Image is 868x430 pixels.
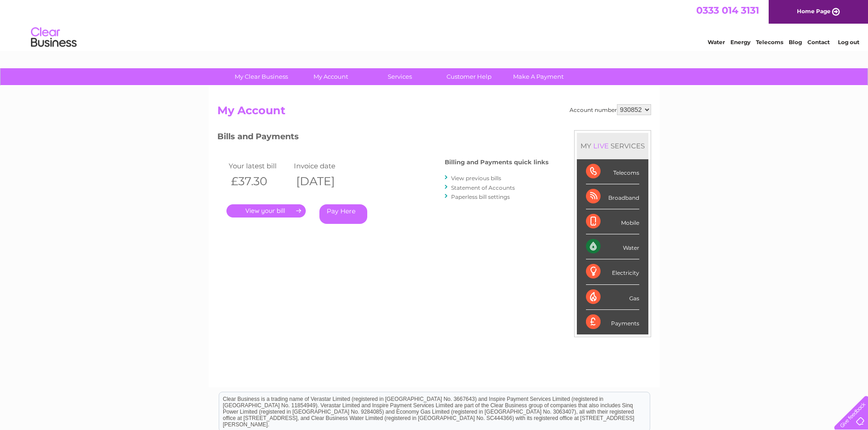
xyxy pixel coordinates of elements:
[451,175,501,182] a: View previous bills
[445,159,549,166] h4: Billing and Payments quick links
[451,184,515,191] a: Statement of Accounts
[586,285,639,310] div: Gas
[292,160,357,172] td: Invoice date
[501,68,576,85] a: Make A Payment
[756,39,783,46] a: Telecoms
[586,259,639,284] div: Electricity
[807,39,830,46] a: Contact
[431,68,507,85] a: Customer Help
[226,172,292,191] th: £37.30
[292,172,357,191] th: [DATE]
[226,160,292,172] td: Your latest bill
[293,68,368,85] a: My Account
[586,184,639,209] div: Broadband
[696,5,759,16] a: 0333 014 3131
[31,24,77,51] img: logo.png
[586,209,639,234] div: Mobile
[591,142,611,150] div: LIVE
[219,5,650,44] div: Clear Business is a trading name of Verastar Limited (registered in [GEOGRAPHIC_DATA] No. 3667643...
[319,204,367,224] a: Pay Here
[217,130,549,146] h3: Bills and Payments
[586,159,639,184] div: Telecoms
[577,133,648,159] div: MY SERVICES
[838,39,859,46] a: Log out
[789,39,802,46] a: Blog
[570,104,651,115] div: Account number
[226,204,306,218] a: .
[451,193,510,200] a: Paperless bill settings
[730,39,750,46] a: Energy
[586,310,639,334] div: Payments
[708,39,725,46] a: Water
[224,68,299,85] a: My Clear Business
[217,104,651,121] h2: My Account
[586,234,639,259] div: Water
[362,68,437,85] a: Services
